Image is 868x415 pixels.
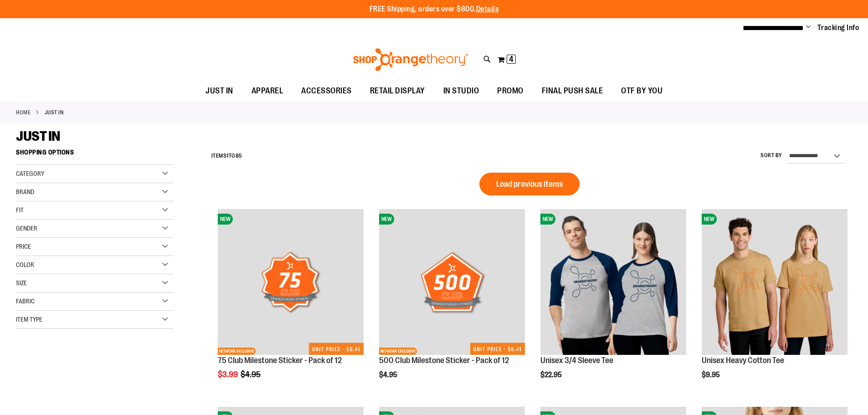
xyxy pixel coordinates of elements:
span: IN STUDIO [443,81,479,101]
img: Shop Orangetheory [352,48,470,71]
span: JUST IN [16,128,60,144]
span: Size [16,279,27,287]
a: Details [476,5,499,13]
span: JUST IN [205,81,233,101]
h2: Items to [211,149,242,163]
a: Unisex 3/4 Sleeve TeeNEW [540,209,686,356]
a: 500 Club Milestone Sticker - Pack of 12NEWNETWORK EXCLUSIVE [379,209,525,356]
a: APPAREL [242,81,293,102]
a: Unisex Heavy Cotton Tee [702,356,784,365]
a: Home [16,108,31,117]
a: 500 Club Milestone Sticker - Pack of 12 [379,356,509,365]
button: Account menu [806,23,811,32]
span: 85 [236,153,242,159]
span: Category [16,170,44,177]
span: ACCESSORIES [301,81,352,101]
span: NETWORK EXCLUSIVE [379,348,417,355]
button: Load previous items [479,173,580,195]
a: Unisex Heavy Cotton TeeNEW [702,209,847,356]
a: RETAIL DISPLAY [361,81,434,102]
a: Tracking Info [817,23,859,33]
a: FINAL PUSH SALE [533,81,612,102]
span: NETWORK EXCLUSIVE [218,348,256,355]
span: Item Type [16,316,42,323]
span: 4 [509,55,514,64]
a: PROMO [488,81,533,102]
span: Brand [16,188,34,195]
span: NEW [702,214,717,225]
span: OTF BY YOU [621,81,663,101]
strong: Shopping Options [16,144,174,165]
span: $22.95 [540,371,563,379]
span: $3.99 [218,370,239,379]
span: NEW [379,214,394,225]
a: ACCESSORIES [292,81,361,102]
span: $4.95 [379,371,399,379]
span: $4.95 [241,370,262,379]
div: product [536,205,691,402]
span: Fit [16,206,24,214]
img: 500 Club Milestone Sticker - Pack of 12 [379,209,525,355]
a: IN STUDIO [434,81,488,102]
span: PROMO [497,81,524,101]
span: NEW [540,214,555,225]
span: FINAL PUSH SALE [542,81,603,101]
p: FREE Shipping, orders over $600. [370,4,499,15]
a: 75 Club Milestone Sticker - Pack of 12NEWNETWORK EXCLUSIVE [218,209,364,356]
span: Load previous items [496,179,563,189]
span: Fabric [16,297,35,305]
span: $9.95 [702,371,721,379]
label: Sort By [760,152,782,159]
a: Unisex 3/4 Sleeve Tee [540,356,613,365]
a: JUST IN [196,81,242,101]
img: Unisex 3/4 Sleeve Tee [540,209,686,355]
span: Gender [16,225,37,232]
a: OTF BY YOU [612,81,672,102]
strong: JUST IN [45,108,64,117]
div: product [375,205,529,402]
span: RETAIL DISPLAY [370,81,425,101]
img: Unisex Heavy Cotton Tee [702,209,847,355]
div: product [697,205,852,402]
span: APPAREL [252,81,283,101]
span: 1 [226,153,229,159]
div: product [213,205,368,402]
span: Color [16,261,34,268]
span: Price [16,243,31,250]
span: NEW [218,214,233,225]
a: 75 Club Milestone Sticker - Pack of 12 [218,356,342,365]
img: 75 Club Milestone Sticker - Pack of 12 [218,209,364,355]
